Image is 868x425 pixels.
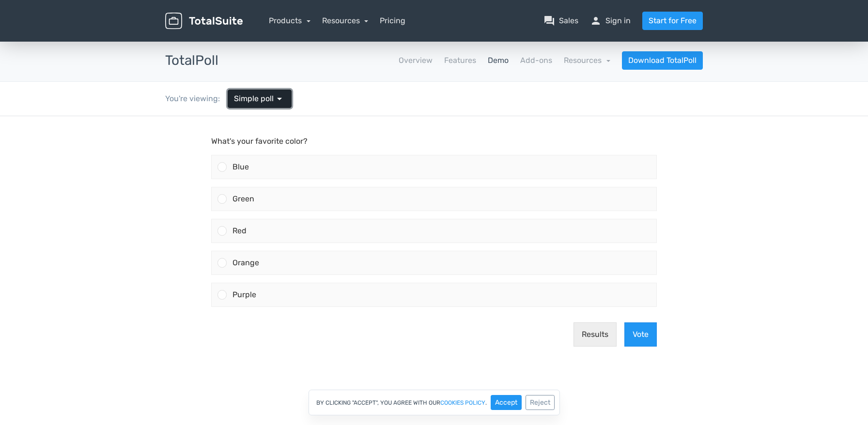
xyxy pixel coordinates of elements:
span: question_answer [543,15,555,27]
button: Accept [491,395,522,410]
a: Resources [564,56,610,65]
span: Green [232,78,254,87]
div: By clicking "Accept", you agree with our . [309,390,560,415]
a: Features [444,55,476,66]
a: Add-ons [520,55,552,66]
h3: TotalPoll [165,53,218,68]
span: Red [232,110,247,119]
a: personSign in [590,15,631,27]
span: Simple poll [234,93,274,105]
span: Purple [232,174,256,183]
button: Vote [624,206,657,230]
a: Products [269,16,310,25]
div: You're viewing: [165,93,228,105]
a: Simple poll arrow_drop_down [228,90,292,108]
span: person [590,15,602,27]
span: arrow_drop_down [274,93,285,105]
a: Start for Free [642,12,703,30]
a: question_answerSales [543,15,578,27]
a: Resources [322,16,369,25]
a: Download TotalPoll [622,51,703,70]
a: cookies policy [440,400,485,406]
button: Reject [526,395,555,410]
a: Pricing [380,15,405,27]
img: TotalSuite for WordPress [165,13,243,30]
span: Orange [232,142,259,151]
a: Demo [488,55,509,66]
p: What's your favorite color? [211,19,657,31]
button: Results [573,206,617,230]
a: Overview [399,55,433,66]
span: Blue [232,46,249,55]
